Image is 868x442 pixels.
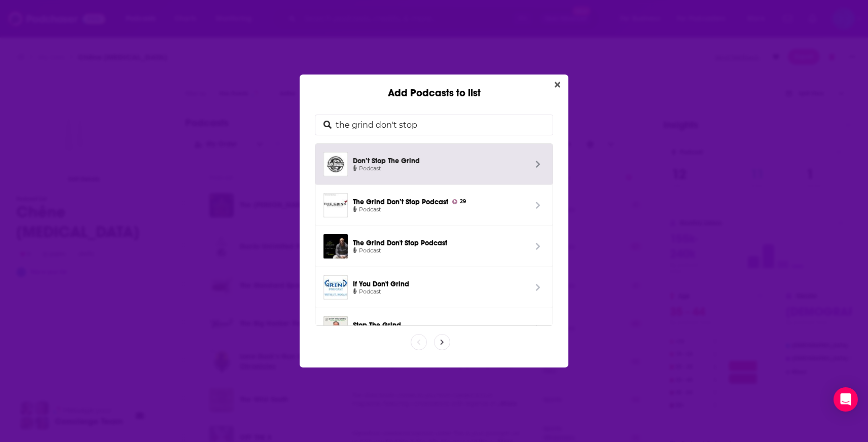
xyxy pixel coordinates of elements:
[353,165,381,172] span: Podcast
[551,79,564,91] button: Close
[323,193,348,217] img: The Grind Don’t Stop Podcast
[353,197,526,205] span: The Grind Don’t Stop Podcast
[353,206,381,213] span: Podcast
[323,234,348,259] img: The Grind Don't Stop Podcast
[353,320,526,328] span: Stop The Grind
[323,316,348,341] img: Stop The Grind
[353,238,526,246] span: The Grind Don't Stop Podcast
[452,199,466,204] a: 29
[460,200,466,204] span: 29
[300,75,568,99] div: Add Podcasts to list
[323,152,348,176] img: Don’t Stop The Grind
[353,288,381,295] span: Podcast
[834,387,858,412] div: Open Intercom Messenger
[353,247,381,254] span: Podcast
[353,279,526,287] span: If You Don't Grind
[353,156,526,164] span: Don’t Stop The Grind
[323,275,348,300] img: If You Don't Grind
[332,115,553,135] input: Search podcasts...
